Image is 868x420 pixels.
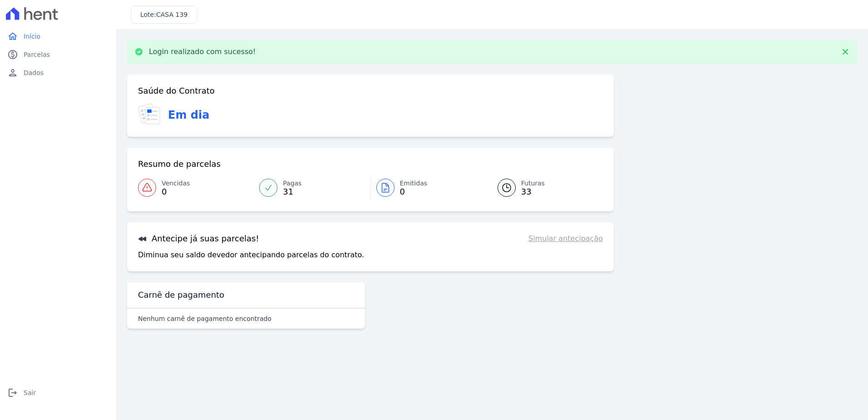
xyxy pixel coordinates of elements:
[400,188,428,195] span: 0
[138,290,224,300] h3: Carnê de pagamento
[4,64,113,82] a: personDados
[24,388,36,397] span: Sair
[24,32,40,41] span: Início
[487,175,603,200] a: Futuras 33
[4,27,113,45] a: homeInício
[7,387,18,398] i: logout
[283,179,301,188] span: Pagas
[138,159,221,170] h3: Resumo de parcelas
[4,45,113,64] a: paidParcelas
[7,67,18,78] i: person
[156,11,187,18] span: CASA 139
[168,107,209,123] h3: Em dia
[138,233,259,244] h3: Antecipe já suas parcelas!
[7,49,18,60] i: paid
[254,175,370,200] a: Pagas 31
[140,10,187,20] h3: Lote:
[528,233,603,244] a: Simular antecipação
[138,314,271,323] p: Nenhum carnê de pagamento encontrado
[162,188,190,195] span: 0
[4,384,113,402] a: logoutSair
[24,68,44,77] span: Dados
[24,50,50,59] span: Parcelas
[7,31,18,42] i: home
[521,188,545,195] span: 33
[138,85,215,96] h3: Saúde do Contrato
[138,175,254,200] a: Vencidas 0
[521,179,545,188] span: Futuras
[371,175,487,200] a: Emitidas 0
[400,179,428,188] span: Emitidas
[162,179,190,188] span: Vencidas
[138,250,364,260] p: Diminua seu saldo devedor antecipando parcelas do contrato.
[283,188,301,195] span: 31
[149,47,256,56] p: Login realizado com sucesso!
